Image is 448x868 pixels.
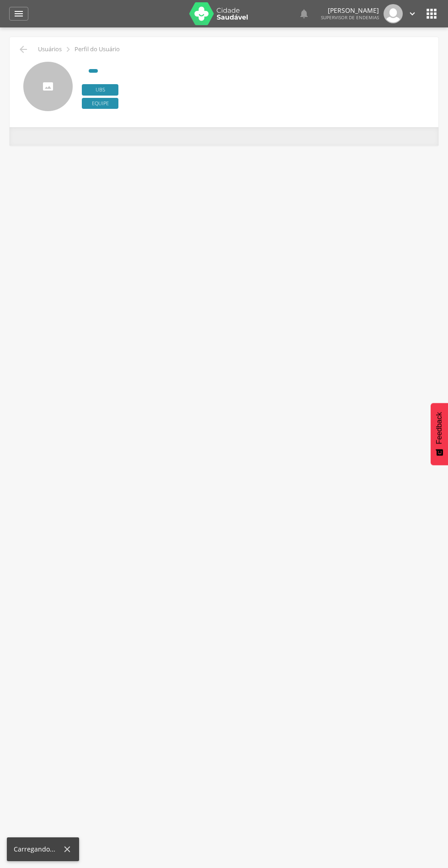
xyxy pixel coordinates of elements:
p: [PERSON_NAME] [321,7,379,14]
span: Equipe [82,98,118,109]
p: Usuários [38,46,62,53]
span: Ubs [82,84,118,96]
a:  [299,4,309,23]
i:  [13,8,24,19]
i:  [299,8,309,19]
i:  [424,6,439,21]
button: Feedback - Mostrar pesquisa [431,403,448,465]
a:  [407,4,417,23]
span: Supervisor de Endemias [321,14,379,21]
span: Feedback [435,412,443,444]
a:  [9,7,28,21]
p: Perfil do Usuário [75,46,120,53]
i:  [63,44,73,54]
i: Voltar [18,44,29,55]
i:  [407,9,417,19]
